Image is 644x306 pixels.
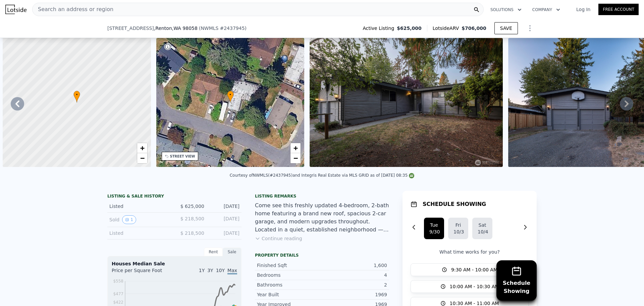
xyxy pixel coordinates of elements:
div: Rent [204,248,223,256]
div: [DATE] [210,230,239,236]
tspan: $477 [113,292,123,296]
button: Company [527,4,566,16]
div: 9/30 [429,228,439,235]
span: 10:00 AM - 10:30 AM [450,283,499,290]
button: Show Options [523,21,537,35]
span: − [293,154,298,162]
a: Zoom out [137,153,147,163]
span: Max [227,268,237,274]
div: • [73,91,80,102]
div: Price per Square Foot [112,267,174,278]
a: Zoom out [290,153,301,163]
div: Listed [109,230,169,236]
a: Free Account [598,4,639,15]
tspan: $422 [113,300,123,305]
div: 4 [322,272,387,278]
div: 2 [322,281,387,288]
tspan: $558 [113,279,123,283]
button: Continue reading [255,235,302,242]
img: Lotside [5,5,26,14]
a: Zoom in [137,143,147,153]
div: Listing remarks [255,193,389,199]
span: $ 625,000 [180,204,204,209]
div: Fri [453,222,463,228]
span: 9:30 AM - 10:00 AM [451,266,497,273]
span: + [293,144,298,152]
div: 10/3 [453,228,463,235]
span: , WA 98058 [172,26,198,31]
button: 10:00 AM - 10:30 AM [411,280,529,293]
button: View historical data [122,215,136,224]
div: Courtesy of NWMLS (#2437945) and Integris Real Estate via MLS GRID as of [DATE] 08:35 [230,173,415,178]
button: ScheduleShowing [496,260,537,301]
div: ( ) [199,25,247,32]
div: 10/4 [478,228,487,235]
span: NWMLS [201,26,218,31]
img: NWMLS Logo [409,173,414,178]
span: 10Y [216,268,225,273]
div: Bedrooms [257,272,322,278]
div: • [227,91,234,102]
span: 3Y [207,268,213,273]
button: Sat10/4 [472,218,492,239]
span: $706,000 [462,26,486,31]
div: Come see this freshly updated 4-bedroom, 2-bath home featuring a brand new roof, spacious 2-car g... [255,202,389,234]
button: Tue9/30 [424,218,444,239]
div: Sat [478,222,487,228]
span: [STREET_ADDRESS] [107,25,154,32]
a: Log In [568,6,598,13]
img: Sale: 169796412 Parcel: 98599232 [310,38,503,167]
span: , Renton [154,25,198,32]
div: Sale [223,248,241,256]
span: Search an address or region [33,5,113,13]
div: Tue [429,222,439,228]
p: What time works for you? [411,249,529,255]
span: $ 218,500 [180,216,204,221]
span: + [140,144,144,152]
button: SAVE [494,22,518,34]
div: STREET VIEW [170,154,195,159]
div: Houses Median Sale [112,260,237,267]
span: − [140,154,144,162]
button: Fri10/3 [448,218,468,239]
div: Finished Sqft [257,262,322,269]
div: Listed [109,203,169,210]
span: Lotside ARV [433,25,462,32]
div: [DATE] [210,215,239,224]
div: Bathrooms [257,281,322,288]
span: Active Listing [363,25,397,32]
a: Zoom in [290,143,301,153]
span: $625,000 [397,25,422,32]
span: $ 218,500 [180,230,204,236]
span: # 2437945 [220,26,245,31]
div: [DATE] [210,203,239,210]
span: 1Y [199,268,205,273]
div: Year Built [257,291,322,298]
div: 1969 [322,291,387,298]
div: Property details [255,253,389,258]
button: Solutions [485,4,527,16]
div: LISTING & SALE HISTORY [107,193,241,200]
button: 9:30 AM - 10:00 AM [411,263,529,276]
h1: SCHEDULE SHOWING [423,200,486,208]
span: • [227,92,234,98]
div: Sold [109,215,169,224]
div: 1,600 [322,262,387,269]
span: • [73,92,80,98]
